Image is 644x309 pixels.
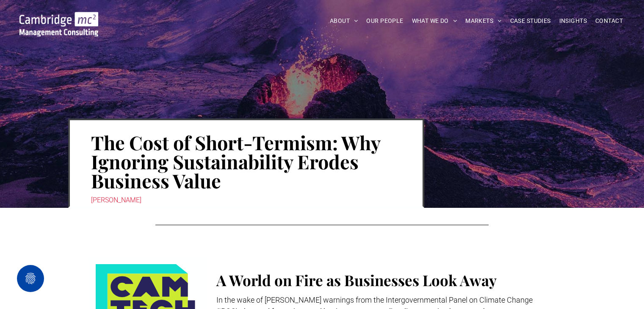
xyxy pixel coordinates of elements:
span: A World on Fire as Businesses Look Away [216,270,497,290]
a: INSIGHTS [555,14,591,28]
a: OUR PEOPLE [362,14,407,28]
h1: The Cost of Short-Termism: Why Ignoring Sustainability Erodes Business Value [91,132,401,191]
a: CONTACT [591,14,627,28]
a: MARKETS [461,14,506,28]
a: CASE STUDIES [506,14,555,28]
div: [PERSON_NAME] [91,194,401,206]
a: WHAT WE DO [408,14,462,28]
img: Go to Homepage [19,12,98,36]
a: ABOUT [326,14,362,28]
